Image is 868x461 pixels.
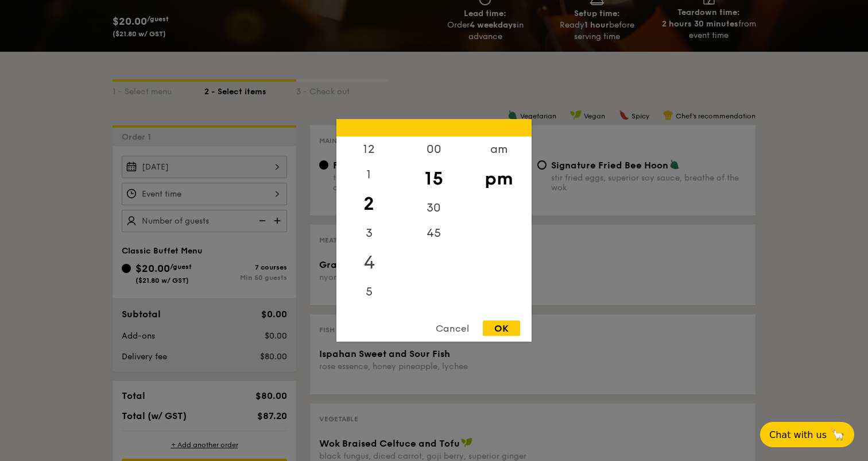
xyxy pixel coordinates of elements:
[831,428,845,441] span: 🦙
[424,321,480,336] div: Cancel
[401,221,466,246] div: 45
[336,246,401,279] div: 4
[760,422,854,447] button: Chat with us🦙
[336,162,401,187] div: 1
[769,429,827,440] span: Chat with us
[336,221,401,246] div: 3
[483,321,520,336] div: OK
[401,162,466,195] div: 15
[401,137,466,162] div: 00
[336,305,401,330] div: 6
[336,137,401,162] div: 12
[336,187,401,221] div: 2
[466,137,531,162] div: am
[401,195,466,221] div: 30
[336,279,401,305] div: 5
[466,162,531,195] div: pm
